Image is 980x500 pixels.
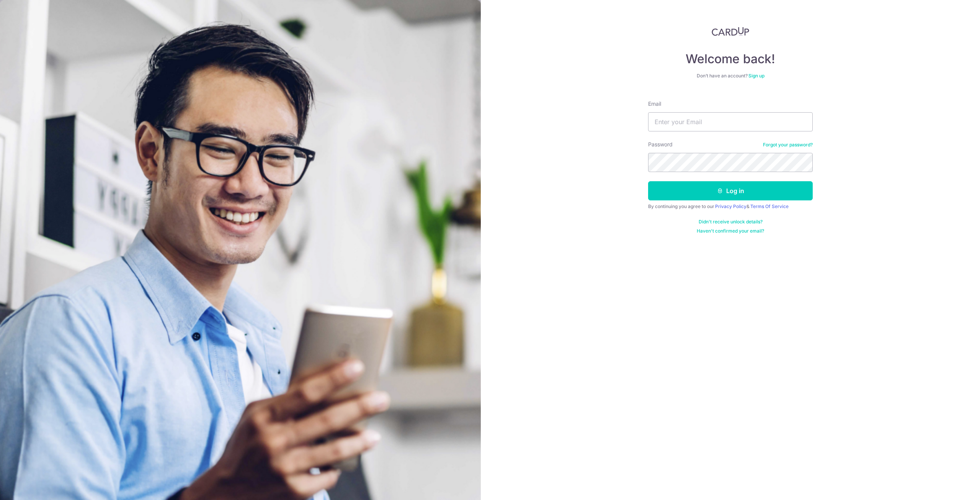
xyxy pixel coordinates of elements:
a: Terms Of Service [750,203,789,209]
div: By continuing you agree to our & [648,203,813,210]
a: Forgot your password? [763,142,813,148]
a: Privacy Policy [715,203,746,209]
button: Log in [648,181,813,200]
h4: Welcome back! [648,51,813,67]
input: Enter your Email [648,112,813,131]
a: Haven't confirmed your email? [697,228,764,234]
label: Password [648,141,673,148]
img: CardUp Logo [712,27,749,36]
a: Sign up [748,73,764,79]
label: Email [648,100,661,108]
a: Didn't receive unlock details? [699,219,763,225]
div: Don’t have an account? [648,73,813,79]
